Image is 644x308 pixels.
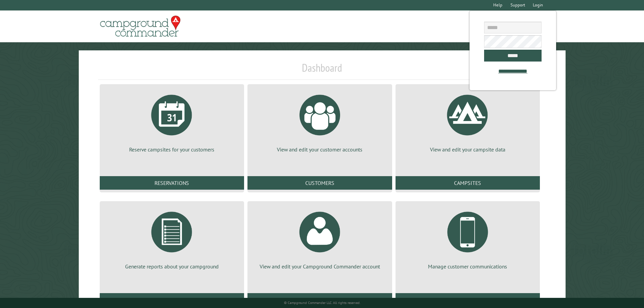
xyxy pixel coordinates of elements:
[247,293,392,307] a: Account
[108,90,236,153] a: Reserve campsites for your customers
[396,293,540,307] a: Communications
[256,263,384,270] p: View and edit your Campground Commander account
[256,207,384,270] a: View and edit your Campground Commander account
[98,13,183,40] img: Campground Commander
[100,293,244,307] a: Reports
[404,207,532,270] a: Manage customer communications
[108,207,236,270] a: Generate reports about your campground
[404,263,532,270] p: Manage customer communications
[404,90,532,153] a: View and edit your campsite data
[108,263,236,270] p: Generate reports about your campground
[98,61,546,80] h1: Dashboard
[108,146,236,153] p: Reserve campsites for your customers
[396,176,540,190] a: Campsites
[247,176,392,190] a: Customers
[100,176,244,190] a: Reservations
[284,301,360,305] small: © Campground Commander LLC. All rights reserved.
[404,146,532,153] p: View and edit your campsite data
[256,90,384,153] a: View and edit your customer accounts
[256,146,384,153] p: View and edit your customer accounts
